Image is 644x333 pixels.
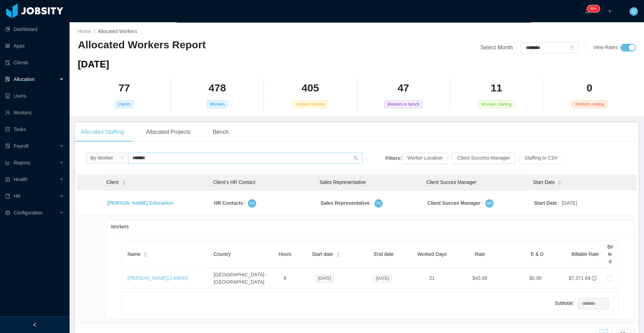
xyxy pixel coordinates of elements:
[587,5,600,12] sup: 332
[207,122,234,142] div: Bench
[336,251,340,256] div: Sort
[555,300,577,306] label: Subtotal
[106,179,119,186] span: Client
[578,298,608,309] input: Subtotal
[558,182,562,184] i: icon: caret-down
[14,160,31,165] span: Reports
[426,179,476,185] span: Client Succes Manager
[93,29,95,34] span: /
[75,122,129,142] div: Allocated Staffing
[5,177,10,182] i: icon: medicine-box
[451,268,508,289] td: $43.88
[78,29,91,34] a: Home
[122,180,125,182] i: icon: caret-up
[557,179,562,184] div: Sort
[376,200,382,207] span: YS
[373,275,392,282] span: [DATE]
[78,38,357,52] h2: Allocated Workers Report
[490,81,502,95] h2: 11
[214,200,243,206] strong: HR Contacts
[384,100,422,108] span: Workers in bench
[336,252,340,254] i: icon: caret-up
[122,182,125,184] i: icon: caret-down
[122,179,126,184] div: Sort
[353,156,358,161] i: icon: search
[128,275,188,281] a: [PERSON_NAME](J-49044)
[607,244,613,264] span: Billed
[5,56,64,70] a: icon: auditClients
[90,153,113,163] div: By Worker
[475,251,485,257] span: Rate
[533,179,555,186] span: Start Date
[5,144,10,148] i: icon: file-protect
[487,200,492,206] span: MD
[5,122,64,136] a: icon: profileTasks
[585,9,590,14] i: icon: bell
[144,254,147,256] i: icon: caret-down
[572,100,607,108] span: Workers ending
[214,251,231,257] span: Country
[592,276,596,281] span: info-circle
[98,29,137,34] span: Allocated Workers
[5,210,10,215] i: icon: setting
[417,251,447,257] span: Worked Days
[569,275,590,282] div: $7,371.84
[14,143,28,149] span: Payroll
[107,200,173,206] a: [PERSON_NAME] Education
[5,77,10,82] i: icon: solution
[571,251,599,257] span: Billable Rate
[211,268,273,289] td: [GEOGRAPHIC_DATA] - [GEOGRAPHIC_DATA]
[534,200,557,206] strong: Start Date
[569,45,574,50] i: icon: calendar
[336,254,340,256] i: icon: caret-down
[5,194,10,198] i: icon: book
[128,251,140,258] span: Name
[144,252,147,254] i: icon: caret-up
[593,44,618,50] span: View Rates
[529,275,541,281] span: $0.00
[293,100,328,108] span: Workers billable
[480,44,513,50] span: Select Month
[273,268,297,289] td: 8
[207,100,228,108] span: Workers
[427,200,480,206] strong: Client Succes Manager
[320,200,369,206] strong: Sales Representative
[5,106,64,120] a: icon: userWorkers
[213,179,255,185] span: Client’s HR Contact
[143,251,147,256] div: Sort
[312,251,333,258] span: Start date
[14,76,35,82] span: Allocation
[632,7,635,16] span: D
[5,22,64,36] a: icon: pie-chartDashboard
[5,39,64,53] a: icon: appstoreApps
[413,268,451,289] td: 21
[249,201,255,206] span: MW
[315,275,334,282] span: [DATE]
[562,200,577,207] span: [DATE]
[278,251,291,257] span: Hours
[586,81,592,95] h2: 0
[5,160,10,165] i: icon: line-chart
[402,153,448,164] button: Worker Location
[398,81,409,95] h2: 47
[120,156,124,161] i: icon: down
[140,122,196,142] div: Allocated Projects
[558,180,562,182] i: icon: caret-up
[5,89,64,103] a: icon: robotUsers
[78,59,109,70] span: [DATE]
[302,81,319,95] h2: 405
[374,251,393,257] span: End date
[14,193,21,199] span: HR
[385,155,402,161] strong: Filters:
[111,220,629,233] div: Workers
[607,9,612,14] i: icon: plus
[115,100,133,108] span: Clients
[119,81,130,95] h2: 77
[14,210,42,216] span: Configuration
[519,153,563,164] button: Staffing to CSV
[14,177,27,182] span: Health
[209,81,226,95] h2: 478
[451,153,515,164] button: Client Success Manager
[531,251,544,257] span: E & D
[478,100,514,108] span: Workers starting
